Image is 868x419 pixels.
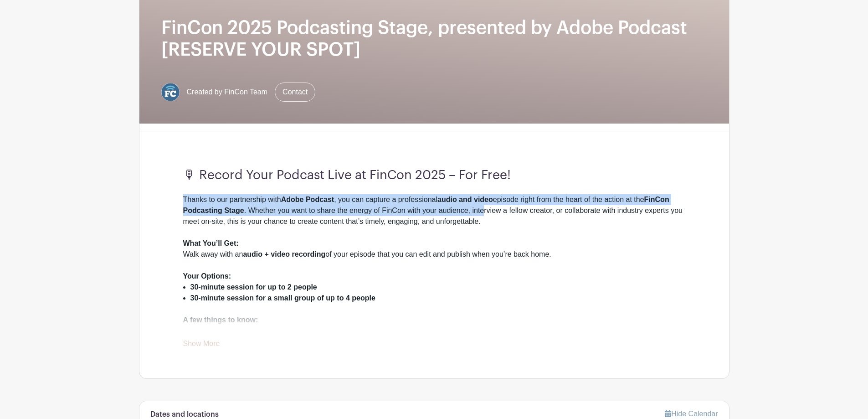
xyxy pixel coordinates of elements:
[183,196,669,214] strong: FinCon Podcasting Stage
[183,340,220,351] a: Show More
[183,239,239,247] strong: What You’ll Get:
[183,238,685,271] div: Walk away with an of your episode that you can edit and publish when you’re back home.
[183,194,685,238] div: Thanks to our partnership with , you can capture a professional episode right from the heart of t...
[183,168,685,183] h3: 🎙 Record Your Podcast Live at FinCon 2025 – For Free!
[437,196,493,203] strong: audio and video
[190,326,685,336] li: Spots are but limited— to ensure everyone gets a chance.
[665,410,718,418] a: Hide Calendar
[183,316,258,324] strong: A few things to know:
[190,294,375,302] strong: 30-minute session for a small group of up to 4 people
[275,83,315,102] a: Contact
[243,250,325,258] strong: audio + video recording
[221,327,273,335] strong: complimentary
[187,87,268,98] span: Created by FinCon Team
[161,17,707,61] h1: FinCon 2025 Podcasting Stage, presented by Adobe Podcast [RESERVE YOUR SPOT]
[190,283,317,291] strong: 30-minute session for up to 2 people
[314,327,372,335] strong: reserve only one
[150,410,219,419] h6: Dates and locations
[183,272,231,280] strong: Your Options:
[161,83,180,101] img: FC%20circle.png
[281,196,334,203] strong: Adobe Podcast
